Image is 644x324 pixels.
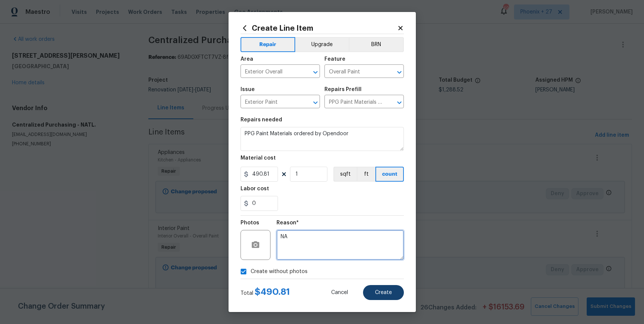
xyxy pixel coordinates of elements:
h5: Labor cost [241,186,269,191]
h5: Issue [241,87,255,92]
button: Open [394,97,405,108]
textarea: NA [276,230,404,260]
h5: Photos [241,220,259,225]
h5: Repairs Prefill [324,87,362,92]
span: $ 490.81 [255,287,290,296]
h5: Repairs needed [241,117,282,122]
h5: Area [241,57,253,62]
button: sqft [333,167,357,182]
h5: Reason* [276,220,299,225]
span: Create [375,290,392,296]
button: Create [363,285,404,300]
button: count [375,167,404,182]
button: Repair [241,37,296,52]
button: Cancel [319,285,360,300]
button: Upgrade [295,37,349,52]
h2: Create Line Item [241,24,397,32]
button: ft [357,167,375,182]
textarea: PPG Paint Materials ordered by Opendoor [241,127,404,151]
button: Open [310,67,321,78]
span: Cancel [331,290,348,296]
button: Open [394,67,405,78]
div: Total [241,288,290,297]
span: Create without photos [251,268,308,276]
button: Open [310,97,321,108]
button: BRN [349,37,404,52]
h5: Feature [324,57,345,62]
h5: Material cost [241,155,276,161]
